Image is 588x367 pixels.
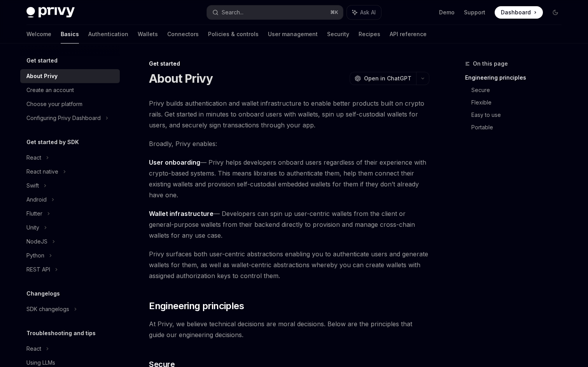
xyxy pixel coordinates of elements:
div: Unity [26,223,39,232]
div: Python [26,251,44,260]
button: Toggle dark mode [549,6,562,19]
div: Android [26,195,47,204]
span: — Privy helps developers onboard users regardless of their experience with crypto-based systems. ... [149,157,429,200]
a: Basics [61,25,79,43]
a: User management [268,25,318,43]
span: — Developers can spin up user-centric wallets from the client or general-purpose wallets from the... [149,208,429,241]
strong: User onboarding [149,158,200,166]
span: Ask AI [360,9,376,16]
h1: About Privy [149,71,213,85]
button: Ask AI [347,5,381,19]
div: Search... [222,8,243,17]
div: React native [26,167,58,176]
span: Dashboard [501,9,531,16]
a: About Privy [20,69,120,83]
div: SDK changelogs [26,304,69,314]
div: Choose your platform [26,99,82,109]
div: NodeJS [26,237,47,246]
h5: Get started [26,56,58,65]
a: Welcome [26,25,51,43]
a: Support [464,9,485,16]
div: React [26,153,41,162]
button: Open in ChatGPT [350,72,416,85]
h5: Changelogs [26,289,60,298]
div: REST API [26,265,50,274]
button: Search...⌘K [207,5,343,19]
a: Easy to use [471,109,568,121]
a: Authentication [88,25,128,43]
h5: Get started by SDK [26,137,79,147]
div: About Privy [26,71,58,81]
a: Policies & controls [208,25,259,43]
img: dark logo [26,7,75,18]
a: Security [327,25,349,43]
span: Privy surfaces both user-centric abstractions enabling you to authenticate users and generate wal... [149,249,429,281]
div: Swift [26,181,39,190]
a: Connectors [167,25,199,43]
a: Create an account [20,83,120,97]
div: Configuring Privy Dashboard [26,113,101,123]
span: Engineering principles [149,300,244,312]
a: API reference [390,25,427,43]
strong: Wallet infrastructure [149,210,213,217]
div: Create an account [26,85,74,95]
h5: Troubleshooting and tips [26,329,96,338]
span: Broadly, Privy enables: [149,138,429,149]
a: Recipes [359,25,380,43]
div: Get started [149,60,429,68]
div: React [26,344,41,353]
a: Engineering principles [465,71,568,84]
span: At Privy, we believe technical decisions are moral decisions. Below are the principles that guide... [149,318,429,340]
span: On this page [473,59,508,68]
span: Open in ChatGPT [364,75,411,82]
a: Demo [439,9,455,16]
span: Privy builds authentication and wallet infrastructure to enable better products built on crypto r... [149,98,429,130]
a: Flexible [471,96,568,109]
a: Choose your platform [20,97,120,111]
a: Wallets [138,25,158,43]
div: Flutter [26,209,42,218]
span: ⌘ K [330,9,338,16]
a: Dashboard [495,6,543,19]
a: Secure [471,84,568,96]
a: Portable [471,121,568,134]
